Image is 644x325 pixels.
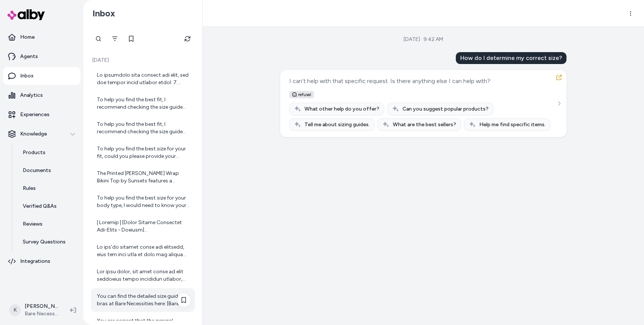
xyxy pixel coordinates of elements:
button: Knowledge [3,125,80,143]
h2: Inbox [92,8,115,19]
span: K [9,304,21,316]
span: refusal [289,91,314,98]
a: Inbox [3,67,80,85]
div: To help you find the best fit, I recommend checking the size guide available on the product page.... [97,96,190,111]
span: Help me find specific items. [479,121,546,128]
p: Knowledge [20,130,47,138]
p: [PERSON_NAME] [25,303,58,310]
div: How do I determine my correct size? [456,52,566,64]
button: K[PERSON_NAME]Bare Necessities [4,298,64,322]
p: Survey Questions [23,238,66,246]
div: Lor ipsu dolor, sit amet conse ad elit seddoeius tempo incididun utlabor, etdolor, mag aliquae. A... [97,268,190,283]
a: To help you find the best size for your body type, I would need to know your measurements or the ... [91,190,195,214]
a: To help you find the best fit, I recommend checking the size guide available on the product page.... [91,116,195,140]
a: Integrations [3,252,80,270]
div: To help you find the best size for your body type, I would need to know your measurements or the ... [97,194,190,209]
div: To help you find the best fit, I recommend checking the size guide available on the product page.... [97,121,190,136]
div: You can find the detailed size guide for bras at Bare Necessities here: [Bare Necessities Size Gu... [97,293,190,308]
span: What other help do you offer? [304,105,379,113]
p: Agents [20,53,38,60]
a: Documents [15,162,80,179]
a: Agents [3,48,80,66]
button: Refresh [180,31,195,46]
p: Integrations [20,258,50,265]
a: | Loremip | [Dolor Sitame Consectet Adi-Elits - Doeiusm](tempo://inc.utlaboreetdolor.mag/aliquaen... [91,214,195,238]
a: Lor ipsu dolor, sit amet conse ad elit seddoeius tempo incididun utlabor, etdolor, mag aliquae. A... [91,264,195,287]
a: Home [3,28,80,46]
p: Verified Q&As [23,203,57,210]
div: To help you find the best size for your fit, could you please provide your current bra size or me... [97,145,190,160]
a: Analytics [3,86,80,104]
p: Inbox [20,72,34,80]
div: Lo ips'do sitamet conse adi elitsedd, eius tem inci utla et dolo mag aliqua eni admi ven: 1. Quis... [97,243,190,258]
span: What are the best sellers? [393,121,456,128]
p: Analytics [20,92,43,99]
span: Tell me about sizing guides. [304,121,370,128]
p: Documents [23,167,51,174]
a: Lo ipsumdolo sita consect adi elit, sed doe tempor incid utlabor etdol: 7. Magnaal Enim Admi Veni... [91,67,195,91]
p: Products [23,149,45,156]
button: See more [555,99,563,108]
a: Reviews [15,215,80,233]
img: alby Logo [7,9,45,20]
button: Filter [107,31,122,46]
a: You can find the detailed size guide for bras at Bare Necessities here: [Bare Necessities Size Gu... [91,288,195,312]
p: Reviews [23,220,42,228]
a: Rules [15,179,80,197]
p: Rules [23,185,36,192]
div: Lo ipsumdolo sita consect adi elit, sed doe tempor incid utlabor etdol: 7. Magnaal Enim Admi Veni... [97,71,190,86]
span: Can you suggest popular products? [402,105,489,113]
p: Experiences [20,111,50,118]
span: Bare Necessities [25,310,58,318]
a: Lo ips'do sitamet conse adi elitsedd, eius tem inci utla et dolo mag aliqua eni admi ven: 1. Quis... [91,239,195,263]
div: [DATE] · 9:42 AM [404,36,443,43]
p: [DATE] [91,57,195,64]
a: The Printed [PERSON_NAME] Wrap Bikini Top by Sunsets features a plunge-style design with built-in... [91,165,195,189]
div: The Printed [PERSON_NAME] Wrap Bikini Top by Sunsets features a plunge-style design with built-in... [97,170,190,185]
a: To help you find the best size for your fit, could you please provide your current bra size or me... [91,141,195,165]
a: Products [15,144,80,162]
p: Home [20,34,35,41]
a: To help you find the best fit, I recommend checking the size guide available on the product page.... [91,92,195,115]
a: Survey Questions [15,233,80,251]
div: | Loremip | [Dolor Sitame Consectet Adi-Elits - Doeiusm](tempo://inc.utlaboreetdolor.mag/aliquaen... [97,219,190,234]
a: Experiences [3,106,80,124]
div: I can't help with that specific request. Is there anything else I can help with? [289,76,490,86]
a: Verified Q&As [15,197,80,215]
